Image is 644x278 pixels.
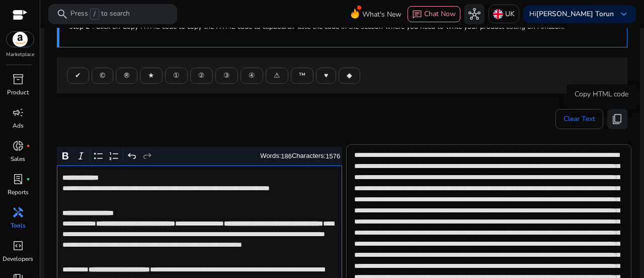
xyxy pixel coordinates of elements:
p: Sales [11,154,25,163]
div: Editor toolbar [57,147,342,166]
p: UK [505,5,515,23]
span: lab_profile [12,173,24,185]
label: 1576 [326,152,340,160]
span: ② [198,70,205,81]
button: ♥ [316,68,336,84]
button: content_copy [607,109,627,129]
button: Clear Text [555,109,603,129]
span: ③ [223,70,230,81]
img: amazon.svg [7,32,34,47]
button: ™ [291,68,313,84]
button: ★ [140,68,163,84]
span: Chat Now [424,9,456,19]
button: hub [464,4,485,24]
button: ✔ [67,68,89,84]
div: Words: Characters: [260,150,340,162]
span: hub [468,8,480,20]
img: uk.svg [493,9,503,19]
span: donut_small [12,140,24,152]
span: search [56,8,68,20]
span: ™ [299,70,305,81]
span: / [90,9,99,20]
b: step 2 [69,22,90,31]
span: ✔ [75,70,81,81]
span: fiber_manual_record [26,177,30,181]
span: code_blocks [12,240,24,252]
button: ④ [240,68,263,84]
div: Copy HTML code [567,84,636,104]
p: Press to search [70,9,130,20]
span: ◆ [347,70,352,81]
button: ③ [215,68,238,84]
span: © [100,70,105,81]
p: Ads [13,121,24,130]
b: [PERSON_NAME] Torun [536,9,614,19]
p: Marketplace [6,51,34,59]
button: ◆ [339,68,360,84]
span: campaign [12,106,24,119]
p: Hi [529,11,614,18]
span: ④ [249,70,255,81]
span: Clear Text [563,109,595,129]
span: fiber_manual_record [26,144,30,148]
button: ® [116,68,137,84]
p: Developers [3,254,33,263]
span: ♥ [324,70,328,81]
button: ① [165,68,188,84]
label: 186 [281,152,292,160]
span: ® [124,70,129,81]
span: handyman [12,206,24,218]
p: Tools [11,221,26,230]
span: chat [412,10,422,20]
button: ⚠ [266,68,288,84]
span: content_copy [611,113,623,125]
button: ② [190,68,213,84]
span: keyboard_arrow_down [618,8,630,20]
span: ⚠ [274,70,280,81]
span: ① [173,70,180,81]
button: chatChat Now [408,6,460,22]
button: © [92,68,113,84]
span: ★ [148,70,154,81]
span: What's New [362,6,401,23]
span: inventory_2 [12,73,24,85]
p: Reports [8,188,29,197]
p: Product [7,88,29,97]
